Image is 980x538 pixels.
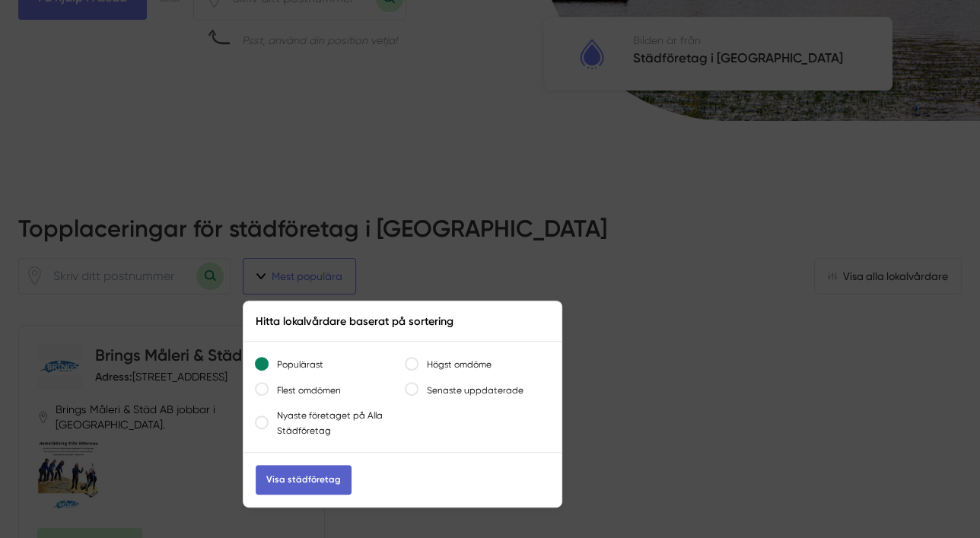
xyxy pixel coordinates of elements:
label: Populärast [268,357,323,372]
label: Högst omdöme [418,357,492,372]
div: Hitta lokalvårdare baserat på sortering [256,314,549,329]
label: Nyaste företaget på Alla Städföretag [268,408,399,438]
label: Flest omdömen [268,383,341,398]
label: Senaste uppdaterade [418,383,523,398]
a: Visa städföretag [256,465,352,495]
